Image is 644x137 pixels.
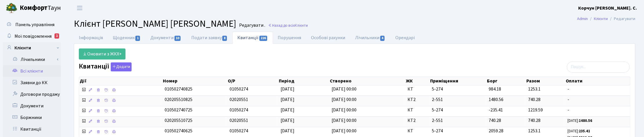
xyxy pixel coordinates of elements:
span: 740.28 [528,117,541,124]
span: КТ2 [407,96,427,103]
span: Мої повідомлення [14,33,52,39]
span: 01050274 [230,107,248,113]
span: 1253.1 [528,86,541,92]
span: [DATE] [281,107,294,113]
span: КТ [407,128,427,134]
th: Період [278,77,329,85]
span: [DATE] 00:00 [332,96,356,103]
a: Лічильники [350,32,390,44]
span: 8 [222,36,227,41]
span: Панель управління [15,21,54,28]
a: Документи [3,100,61,112]
span: Таун [20,3,61,13]
span: Клієнти [295,23,308,28]
a: Додати [109,61,132,71]
small: Редагувати . [238,23,265,28]
span: - [567,86,628,93]
span: КТ [407,86,427,93]
span: 1480.56 [489,96,503,103]
span: - [567,96,628,103]
small: [DATE]: [567,118,592,123]
span: 02020551 [230,117,248,124]
th: Оплати [565,77,630,85]
span: [DATE] 00:00 [332,128,356,134]
a: Боржники [3,112,61,123]
a: Лічильники [7,54,61,65]
th: Приміщення [430,77,486,85]
button: Квитанції [111,62,132,71]
b: 1480.56 [579,118,592,123]
input: Пошук... [567,62,630,73]
span: 020205510725 [165,117,192,124]
a: Подати заявку [186,32,232,44]
a: Інформація [74,32,108,44]
a: Документи [145,32,186,44]
span: 02020551 [230,96,248,103]
span: 5-274 [432,107,484,113]
a: Панель управління [3,19,61,30]
small: [DATE]: [567,129,590,134]
span: 010502740725 [165,107,192,113]
span: 2-551 [432,117,484,124]
span: [DATE] 00:00 [332,117,356,124]
span: КТ2 [407,117,427,124]
a: Заявки до КК [3,77,61,89]
span: -235.41 [489,107,503,113]
a: Щоденник [108,32,145,44]
span: 5-274 [432,128,484,134]
nav: breadcrumb [568,13,644,25]
div: 1 [54,33,59,39]
span: 2-551 [432,96,484,103]
a: Квитанції [232,32,273,44]
span: 1219.59 [528,107,543,113]
b: 235.41 [579,129,590,134]
span: Клієнт [PERSON_NAME] [PERSON_NAME] [74,17,236,30]
label: Квитанції [79,62,132,71]
span: 010502740625 [165,128,192,134]
th: Дії [79,77,162,85]
span: КТ [407,107,427,113]
span: 4 [380,36,385,41]
span: [DATE] 00:00 [332,86,356,92]
a: Admin [577,16,588,22]
span: 226 [259,36,268,41]
a: Порушення [273,32,306,44]
b: Корчун [PERSON_NAME]. С. [578,5,637,11]
th: ЖК [405,77,430,85]
span: [DATE] 00:00 [332,107,356,113]
a: Клієнти [3,42,61,54]
span: 01050274 [230,128,248,134]
span: 01050274 [230,86,248,92]
a: Назад до всіхКлієнти [268,23,308,28]
a: Корчун [PERSON_NAME]. С. [578,5,637,12]
li: Редагувати [608,16,635,22]
a: Договори продажу [3,89,61,100]
span: 1 [135,36,140,41]
span: [DATE] [281,86,294,92]
a: Орендарі [390,32,420,44]
b: Комфорт [20,3,48,12]
button: Переключити навігацію [72,3,87,13]
span: - [567,107,628,113]
th: Номер [162,77,227,85]
a: Клієнти [594,16,608,22]
th: Борг [486,77,526,85]
th: Разом [526,77,565,85]
a: Оновити з ЖКХ+ [79,48,125,60]
span: 5-274 [432,86,484,93]
span: [DATE] [281,128,294,134]
span: 740.28 [528,96,541,103]
th: О/Р [227,77,278,85]
th: Створено [329,77,405,85]
a: Квитанції [3,123,61,135]
span: 020205510825 [165,96,192,103]
span: [DATE] [281,96,294,103]
span: [DATE] [281,117,294,124]
span: 010502740825 [165,86,192,92]
span: 984.18 [489,86,501,92]
a: Особові рахунки [306,32,350,44]
span: 2059.28 [489,128,503,134]
a: Всі клієнти [3,65,61,77]
span: 1253.1 [528,128,541,134]
img: logo.png [6,2,17,14]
